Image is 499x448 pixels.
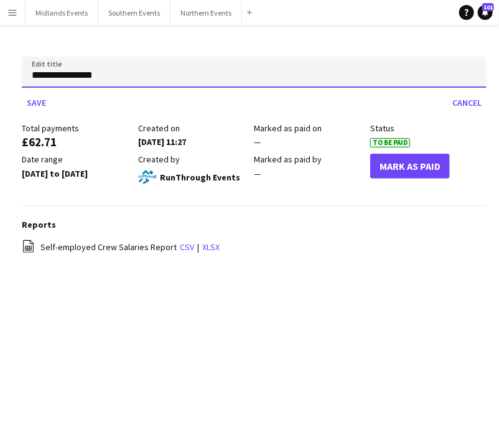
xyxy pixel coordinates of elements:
[254,136,261,147] span: —
[22,154,132,165] div: Date range
[180,241,194,253] a: csv
[370,123,480,134] div: Status
[22,168,132,179] div: [DATE] to [DATE]
[254,168,261,179] span: —
[370,138,410,147] span: To Be Paid
[22,93,51,113] button: Save
[478,5,493,20] a: 101
[482,3,494,11] span: 101
[202,241,220,253] a: xlsx
[22,219,487,230] h3: Reports
[138,136,248,147] div: [DATE] 11:27
[40,241,177,253] span: Self-employed Crew Salaries Report
[447,93,487,113] button: Cancel
[138,168,248,187] div: RunThrough Events
[254,123,365,134] div: Marked as paid on
[254,154,365,165] div: Marked as paid by
[22,123,132,134] div: Total payments
[22,136,132,147] div: £62.71
[26,1,98,25] button: Midlands Events
[170,1,242,25] button: Northern Events
[22,240,487,255] div: |
[138,154,248,165] div: Created by
[98,1,170,25] button: Southern Events
[370,154,450,179] button: Mark As Paid
[138,123,248,134] div: Created on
